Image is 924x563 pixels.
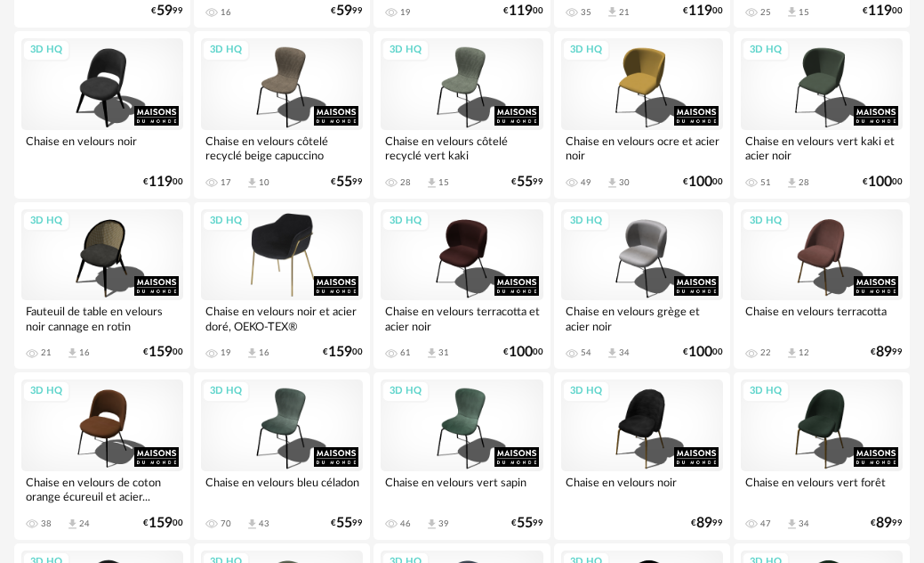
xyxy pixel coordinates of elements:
div: € 00 [503,5,543,17]
div: 3D HQ [562,380,610,403]
span: 55 [517,518,533,529]
div: 3D HQ [562,210,610,233]
div: 31 [438,347,449,358]
span: 59 [157,5,173,17]
div: 3D HQ [382,210,430,233]
div: 16 [79,347,90,358]
div: 49 [581,177,591,188]
a: 3D HQ Chaise en velours terracotta et acier noir 61 Download icon 31 €10000 [374,202,550,369]
div: Chaise en velours noir et acier doré, OEKO-TEX® [201,300,363,336]
div: Chaise en velours noir [21,130,183,166]
a: 3D HQ Chaise en velours grège et acier noir 54 Download icon 34 €10000 [554,202,730,369]
div: 46 [400,518,411,529]
div: 39 [438,518,449,529]
div: 28 [400,177,411,188]
a: 3D HQ Chaise en velours noir €11900 [14,31,190,198]
span: 119 [868,5,892,17]
span: Download icon [425,518,438,531]
span: 159 [149,518,173,529]
div: € 99 [511,518,543,529]
span: 159 [149,347,173,358]
div: Fauteuil de table en velours noir cannage en rotin [21,300,183,336]
span: 59 [336,5,352,17]
span: Download icon [606,347,619,360]
div: 3D HQ [742,210,790,233]
div: 15 [799,7,809,18]
div: € 99 [871,347,903,358]
div: Chaise en velours de coton orange écureuil et acier... [21,471,183,507]
div: € 99 [511,176,543,188]
a: 3D HQ Chaise en velours vert sapin 46 Download icon 39 €5599 [374,372,550,539]
span: Download icon [785,176,799,190]
div: Chaise en velours vert sapin [381,471,542,507]
span: Download icon [245,176,259,190]
div: Chaise en velours côtelé recyclé beige capuccino [201,130,363,166]
div: 47 [760,518,771,529]
div: € 00 [683,176,723,188]
div: 3D HQ [22,39,70,61]
div: € 00 [143,176,183,188]
span: Download icon [425,347,438,360]
a: 3D HQ Chaise en velours terracotta 22 Download icon 12 €8999 [734,202,910,369]
div: 3D HQ [562,39,610,61]
span: 55 [336,176,352,188]
div: 16 [221,7,231,18]
div: € 00 [503,347,543,358]
span: Download icon [785,347,799,360]
span: 89 [876,518,892,529]
a: 3D HQ Chaise en velours bleu céladon 70 Download icon 43 €5599 [194,372,370,539]
div: € 00 [323,347,363,358]
span: 100 [868,176,892,188]
div: 3D HQ [22,380,70,403]
span: 89 [696,518,712,529]
div: 35 [581,7,591,18]
div: 25 [760,7,771,18]
div: € 00 [683,5,723,17]
span: Download icon [606,5,619,19]
span: 119 [509,5,533,17]
div: 3D HQ [202,39,250,61]
div: € 00 [863,176,903,188]
span: 55 [336,518,352,529]
span: Download icon [785,5,799,19]
div: € 99 [331,5,363,17]
a: 3D HQ Chaise en velours de coton orange écureuil et acier... 38 Download icon 24 €15900 [14,372,190,539]
a: 3D HQ Chaise en velours ocre et acier noir 49 Download icon 30 €10000 [554,31,730,198]
div: 61 [400,347,411,358]
div: 19 [221,347,231,358]
div: 3D HQ [22,210,70,233]
div: 30 [619,177,630,188]
a: 3D HQ Chaise en velours noir et acier doré, OEKO-TEX® 19 Download icon 16 €15900 [194,202,370,369]
div: € 99 [331,518,363,529]
span: Download icon [66,347,79,360]
div: 21 [41,347,52,358]
div: 70 [221,518,231,529]
a: 3D HQ Fauteuil de table en velours noir cannage en rotin 21 Download icon 16 €15900 [14,202,190,369]
a: 3D HQ Chaise en velours côtelé recyclé beige capuccino 17 Download icon 10 €5599 [194,31,370,198]
span: Download icon [245,518,259,531]
span: Download icon [606,176,619,190]
div: Chaise en velours côtelé recyclé vert kaki [381,130,542,166]
div: 34 [619,347,630,358]
span: 119 [688,5,712,17]
div: 3D HQ [202,210,250,233]
span: 100 [509,347,533,358]
a: 3D HQ Chaise en velours vert kaki et acier noir 51 Download icon 28 €10000 [734,31,910,198]
div: 51 [760,177,771,188]
div: 3D HQ [202,380,250,403]
div: 3D HQ [382,380,430,403]
div: Chaise en velours grège et acier noir [561,300,723,336]
div: 38 [41,518,52,529]
div: 22 [760,347,771,358]
div: 28 [799,177,809,188]
div: 16 [259,347,269,358]
span: Download icon [66,518,79,531]
a: 3D HQ Chaise en velours vert forêt 47 Download icon 34 €8999 [734,372,910,539]
span: 100 [688,176,712,188]
div: € 99 [331,176,363,188]
span: 100 [688,347,712,358]
a: 3D HQ Chaise en velours côtelé recyclé vert kaki 28 Download icon 15 €5599 [374,31,550,198]
div: Chaise en velours terracotta et acier noir [381,300,542,336]
a: 3D HQ Chaise en velours noir €8999 [554,372,730,539]
div: 15 [438,177,449,188]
